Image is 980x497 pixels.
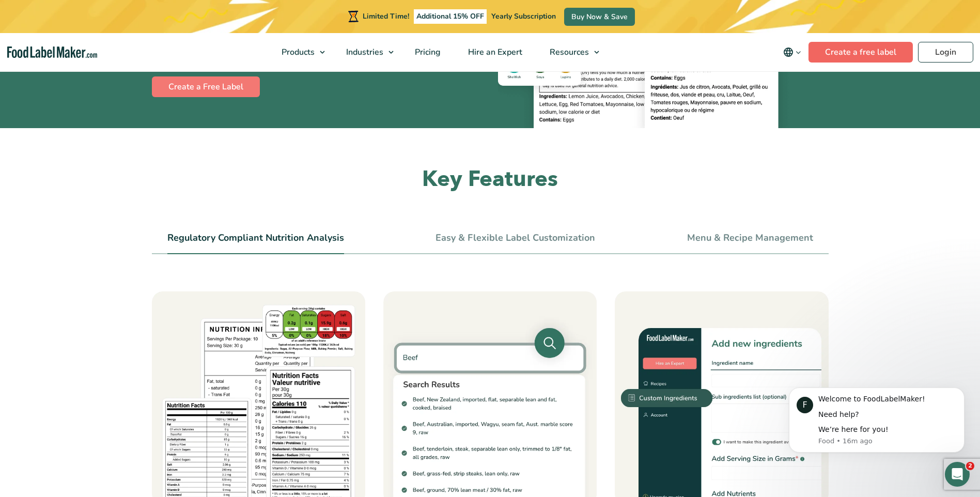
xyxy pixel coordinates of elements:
a: Products [268,33,330,71]
a: Hire an Expert [455,33,534,71]
a: Login [918,42,973,63]
span: Additional 15% OFF [414,9,487,24]
span: 2 [966,462,974,470]
a: Easy & Flexible Label Customization [435,232,595,244]
span: Pricing [412,46,442,58]
iframe: Intercom notifications message [773,372,980,469]
a: Industries [333,33,399,71]
a: Pricing [401,33,452,71]
li: Regulatory Compliant Nutrition Analysis [167,231,344,254]
span: Products [278,46,316,58]
span: Resources [547,46,590,58]
span: Yearly Subscription [491,11,556,21]
a: Resources [536,33,604,71]
a: Create a free label [808,42,913,63]
a: Create a Free Label [152,76,260,97]
span: Limited Time! [363,11,409,21]
span: Hire an Expert [465,46,523,58]
a: Regulatory Compliant Nutrition Analysis [167,232,344,244]
iframe: Intercom live chat [945,462,970,487]
a: Menu & Recipe Management [687,232,813,244]
h2: Key Features [152,165,829,194]
li: Easy & Flexible Label Customization [435,231,595,254]
li: Menu & Recipe Management [687,231,813,254]
span: Industries [343,46,384,58]
a: Buy Now & Save [564,8,635,26]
